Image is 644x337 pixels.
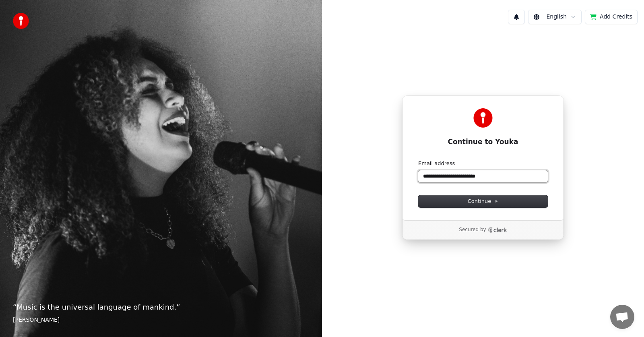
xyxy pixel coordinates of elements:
[610,305,634,329] a: Open chat
[473,108,493,128] img: Youka
[468,198,498,205] span: Continue
[459,227,486,233] p: Secured by
[13,316,309,324] footer: [PERSON_NAME]
[13,13,29,29] img: youka
[418,160,455,167] label: Email address
[13,302,309,313] p: “ Music is the universal language of mankind. ”
[418,137,548,147] h1: Continue to Youka
[585,10,638,24] button: Add Credits
[418,195,548,207] button: Continue
[488,227,507,233] a: Clerk logo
